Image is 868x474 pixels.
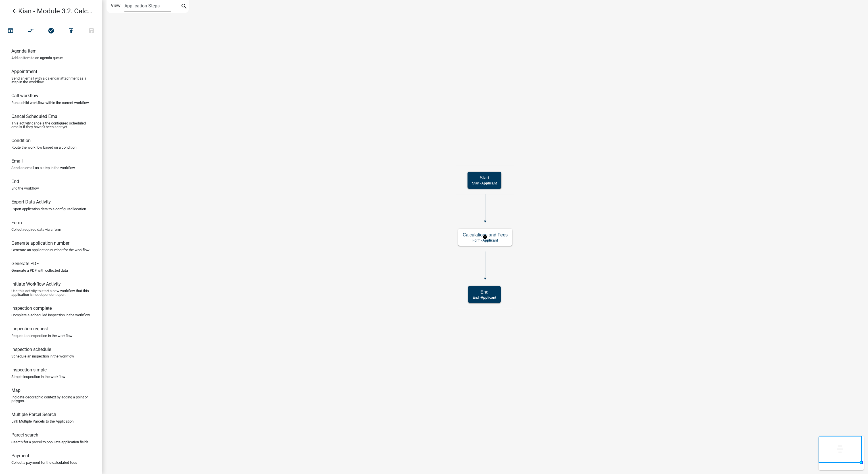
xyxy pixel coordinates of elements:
[88,27,95,35] i: save
[11,8,18,16] i: arrow_back
[481,181,497,185] span: Applicant
[82,25,102,37] button: Save
[11,313,90,317] p: Complete a scheduled inspection in the workflow
[472,175,497,180] h5: Start
[11,375,65,379] p: Simple inspection in the workflow
[11,432,38,438] h6: Parcel search
[481,296,496,300] span: Applicant
[11,48,37,54] h6: Agenda item
[11,347,51,352] h6: Inspection schedule
[11,289,91,296] p: Use this activity to start a new workflow that this application is not dependent upon.
[463,232,508,238] h5: Calculations and Fees
[11,158,23,164] h6: Email
[11,186,39,190] p: End the workflow
[0,25,21,37] button: Test Workflow
[11,395,91,403] p: Indicate geographic context by adding a point or polygon.
[11,228,61,231] p: Collect required data via a form
[11,220,22,225] h6: Form
[11,114,60,119] h6: Cancel Scheduled Email
[11,69,37,74] h6: Appointment
[11,76,91,84] p: Send an email with a calendar attachment as a step in the workflow
[11,138,31,143] h6: Condition
[61,25,82,37] button: Publish
[68,27,75,35] i: publish
[0,25,102,39] div: Workflow actions
[11,440,89,444] p: Search for a parcel to populate application fields
[11,93,38,98] h6: Call workflow
[11,419,74,423] p: Link Multiple Parcels to the Application
[11,261,39,266] h6: Generate PDF
[472,181,497,185] p: Start -
[11,281,61,287] h6: Initiate Workflow Activity
[11,101,89,105] p: Run a child workflow within the current workflow
[11,248,89,252] p: Generate an application number for the workflow
[11,354,74,358] p: Schedule an inspection in the workflow
[11,326,48,331] h6: Inspection request
[11,179,19,184] h6: End
[48,27,55,35] i: check_circle
[20,25,41,37] button: Auto Layout
[41,25,61,37] button: No problems
[463,238,508,242] p: Form -
[7,27,14,35] i: open_in_browser
[5,5,93,18] a: Kian - Module 3.2. Calculations and Fees
[482,238,498,242] span: Applicant
[11,56,63,60] p: Add an item to an agenda queue
[180,2,189,11] button: search
[11,461,77,464] p: Collect a payment for the calculated fees
[473,289,496,295] h5: End
[11,121,91,129] p: This activity cancels the configured scheduled emails if they haven't been sent yet.
[11,269,68,272] p: Generate a PDF with collected data
[11,412,56,417] h6: Multiple Parcel Search
[11,367,47,373] h6: Inspection simple
[11,199,51,205] h6: Export Data Activity
[11,207,86,211] p: Export application data to a configured location
[11,145,76,149] p: Route the workflow based on a condition
[11,453,29,458] h6: Payment
[11,388,20,393] h6: Map
[11,334,72,338] p: Request an inspection in the workflow
[473,296,496,300] p: End -
[11,240,69,246] h6: Generate application number
[11,305,52,311] h6: Inspection complete
[181,3,187,11] i: search
[11,166,75,170] p: Send an email as a step in the workflow
[28,27,34,35] i: compare_arrows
